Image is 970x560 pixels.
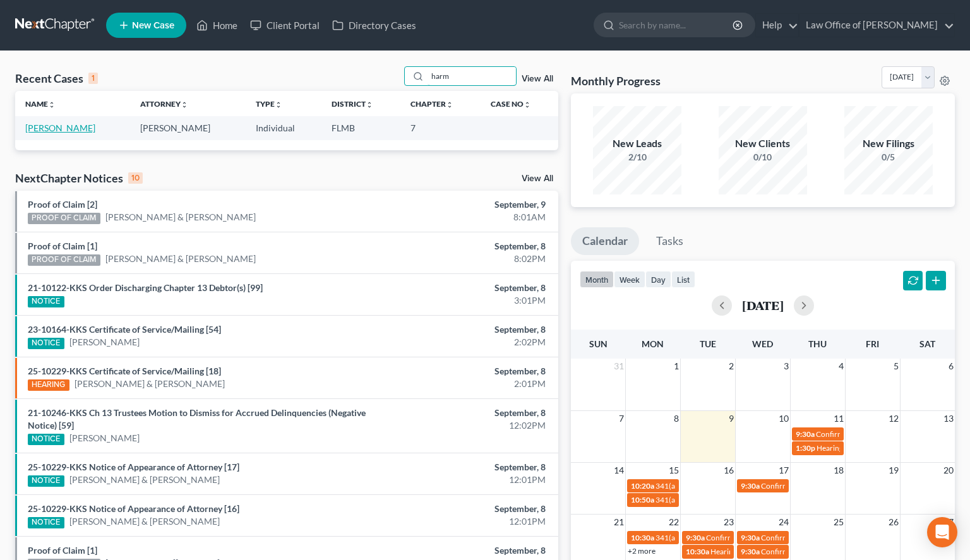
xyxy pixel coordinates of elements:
span: 1 [673,359,680,374]
i: unfold_more [48,101,56,109]
a: Home [190,14,244,37]
input: Search by name... [428,67,516,85]
a: [PERSON_NAME] & [PERSON_NAME] [105,253,256,265]
a: 21-10122-KKS Order Discharging Chapter 13 Debtor(s) [99] [28,282,263,293]
span: 10:50a [631,495,654,504]
span: 21 [613,515,625,530]
div: Open Intercom Messenger [927,517,957,547]
span: Hearing for Celebration Pointe Holdings, LLC [817,443,964,453]
div: September, 8 [381,240,546,253]
span: Fri [866,338,879,349]
a: 25-10229-KKS Notice of Appearance of Attorney [16] [28,503,239,514]
div: New Leads [593,136,681,151]
span: 3 [782,359,790,374]
span: 8 [673,411,680,426]
div: 3:01PM [381,294,546,307]
span: Hearing for [PERSON_NAME][US_STATE] [710,547,847,556]
i: unfold_more [181,101,188,109]
span: Sat [919,338,935,349]
td: FLMB [321,116,400,140]
a: View All [522,74,553,83]
div: PROOF OF CLAIM [28,254,100,266]
div: 1 [88,73,98,84]
span: 14 [613,463,625,478]
span: Thu [808,338,827,349]
div: September, 8 [381,544,546,557]
div: 2/10 [593,151,681,164]
div: HEARING [28,379,69,391]
a: Tasks [645,227,695,255]
div: 12:02PM [381,419,546,432]
a: 25-10229-KKS Certificate of Service/Mailing [18] [28,366,221,376]
span: 9:30a [686,533,705,542]
div: 10 [128,172,143,184]
span: 13 [942,411,955,426]
span: 18 [832,463,845,478]
a: Proof of Claim [2] [28,199,97,210]
span: Mon [642,338,664,349]
span: 6 [947,359,955,374]
span: 9:30a [741,533,760,542]
a: 23-10164-KKS Certificate of Service/Mailing [54] [28,324,221,335]
span: 9:30a [741,547,760,556]
div: September, 8 [381,365,546,378]
i: unfold_more [446,101,453,109]
button: week [614,271,645,288]
span: 25 [832,515,845,530]
span: New Case [132,21,174,30]
span: 341(a) meeting for [PERSON_NAME] De [PERSON_NAME] [656,495,849,504]
a: Help [756,14,798,37]
div: 0/5 [844,151,933,164]
div: NextChapter Notices [15,170,143,186]
span: 16 [722,463,735,478]
h2: [DATE] [742,299,784,312]
a: View All [522,174,553,183]
div: Recent Cases [15,71,98,86]
div: New Clients [719,136,807,151]
span: 20 [942,463,955,478]
span: 10:30a [631,533,654,542]
span: 24 [777,515,790,530]
a: 21-10246-KKS Ch 13 Trustees Motion to Dismiss for Accrued Delinquencies (Negative Notice) [59] [28,407,366,431]
div: NOTICE [28,296,64,307]
span: 11 [832,411,845,426]
input: Search by name... [619,13,734,37]
span: 12 [887,411,900,426]
span: Confirmation hearing for [PERSON_NAME] [816,429,959,439]
div: NOTICE [28,517,64,528]
td: [PERSON_NAME] [130,116,245,140]
a: [PERSON_NAME] & [PERSON_NAME] [69,474,220,486]
a: Districtunfold_more [332,99,373,109]
i: unfold_more [524,101,531,109]
span: 26 [887,515,900,530]
span: Wed [752,338,773,349]
button: list [671,271,695,288]
a: [PERSON_NAME] [69,432,140,444]
div: 12:01PM [381,515,546,528]
a: Proof of Claim [1] [28,241,97,251]
div: September, 8 [381,503,546,515]
i: unfold_more [366,101,373,109]
a: 25-10229-KKS Notice of Appearance of Attorney [17] [28,462,239,472]
button: day [645,271,671,288]
a: Calendar [571,227,639,255]
span: 9:30a [741,481,760,491]
span: 23 [722,515,735,530]
i: unfold_more [275,101,282,109]
span: 341(a) meeting for [PERSON_NAME] [656,481,777,491]
a: Law Office of [PERSON_NAME] [799,14,954,37]
span: 10 [777,411,790,426]
div: PROOF OF CLAIM [28,213,100,224]
a: [PERSON_NAME] & [PERSON_NAME] [105,211,256,223]
a: Directory Cases [326,14,422,37]
button: month [580,271,614,288]
span: 2 [727,359,735,374]
span: 17 [777,463,790,478]
div: 2:02PM [381,336,546,349]
span: Confirmation hearing for [PERSON_NAME] [761,481,904,491]
div: NOTICE [28,338,64,349]
div: 0/10 [719,151,807,164]
h3: Monthly Progress [571,73,661,88]
span: 5 [892,359,900,374]
div: New Filings [844,136,933,151]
